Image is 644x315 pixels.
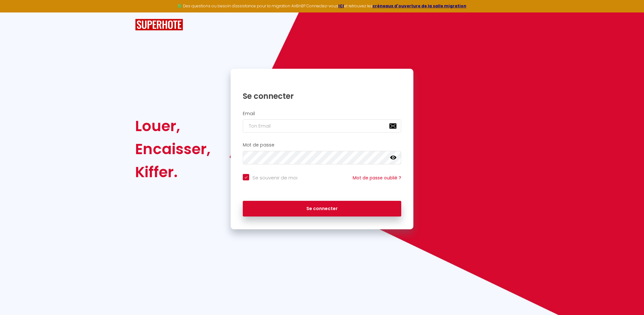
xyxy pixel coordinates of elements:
[353,175,401,181] a: Mot de passe oublié ?
[135,19,183,31] img: SuperHote logo
[135,114,211,138] div: Louer,
[243,142,401,148] h2: Mot de passe
[135,138,211,161] div: Encaisser,
[135,161,211,184] div: Kiffer.
[243,91,401,101] h1: Se connecter
[243,201,401,217] button: Se connecter
[243,111,401,116] h2: Email
[243,119,401,133] input: Ton Email
[372,3,466,9] a: créneaux d'ouverture de la salle migration
[338,3,344,9] a: ICI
